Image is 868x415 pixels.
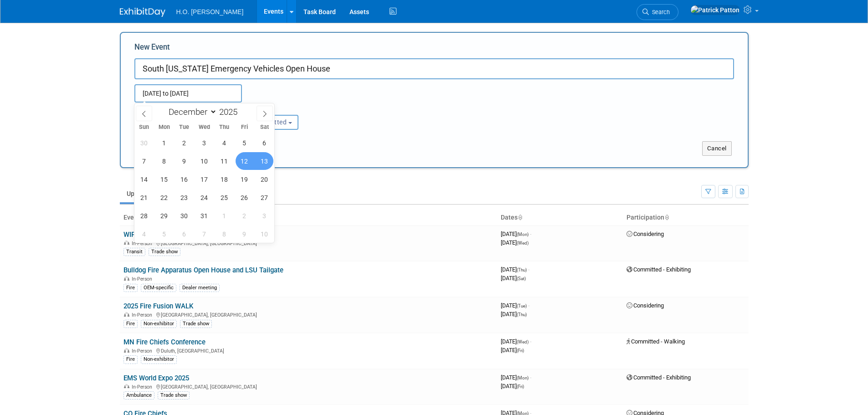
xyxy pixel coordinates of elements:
span: Committed - Exhibiting [627,266,691,273]
span: December 16, 2025 [175,170,193,188]
th: Participation [623,210,749,225]
span: Committed - Exhibiting [627,374,691,381]
span: In-Person [132,348,155,354]
span: [DATE] [501,239,529,246]
div: [GEOGRAPHIC_DATA], [GEOGRAPHIC_DATA] [123,311,493,318]
span: (Wed) [517,339,529,344]
span: [DATE] [501,302,529,309]
span: November 30, 2025 [135,134,153,152]
span: - [528,302,529,309]
span: (Wed) [517,241,529,246]
a: Sort by Participation Type [664,214,669,221]
a: MN Fire Chiefs Conference [123,338,205,346]
span: (Mon) [517,375,529,380]
span: December 31, 2025 [195,207,213,225]
span: Thu [214,124,234,130]
span: December 23, 2025 [175,189,193,206]
span: December 9, 2025 [175,152,193,170]
span: December 5, 2025 [236,134,253,152]
span: (Thu) [517,312,527,317]
span: Considering [627,302,664,309]
img: In-Person Event [124,348,129,353]
span: Committed - Walking [627,338,685,345]
span: January 5, 2026 [155,225,173,243]
span: [DATE] [501,266,529,273]
span: December 20, 2025 [256,170,273,188]
img: In-Person Event [124,312,129,317]
span: Wed [194,124,214,130]
span: December 22, 2025 [155,189,173,206]
div: Trade show [149,248,180,256]
a: Search [637,4,678,20]
span: December 1, 2025 [155,134,173,152]
span: January 3, 2026 [256,207,273,225]
span: H.O. [PERSON_NAME] [176,8,244,15]
div: Transit [123,248,145,256]
label: New Event [134,42,170,56]
span: December 30, 2025 [175,207,193,225]
span: December 29, 2025 [155,207,173,225]
a: Bulldog Fire Apparatus Open House and LSU Tailgate [123,266,283,274]
span: December 25, 2025 [216,189,233,206]
div: Dealer meeting [180,284,220,292]
span: (Thu) [517,267,527,272]
span: [DATE] [501,347,524,354]
span: [DATE] [501,374,531,381]
img: In-Person Event [124,384,129,389]
span: December 18, 2025 [216,170,233,188]
span: Considering [627,231,664,237]
th: Event [120,210,497,225]
div: Duluth, [GEOGRAPHIC_DATA] [123,347,493,354]
span: December 26, 2025 [236,189,253,206]
span: Tue [174,124,194,130]
span: December 17, 2025 [195,170,213,188]
span: December 8, 2025 [155,152,173,170]
span: (Mon) [517,232,529,237]
span: December 15, 2025 [155,170,173,188]
div: OEM-specific [141,284,176,292]
div: Trade show [158,391,190,400]
input: Year [217,107,244,117]
span: [DATE] [501,311,527,318]
img: Patrick Patton [690,5,740,15]
span: In-Person [132,241,155,246]
span: Fri [234,124,254,130]
img: ExhibitDay [120,8,165,17]
img: In-Person Event [124,241,129,245]
button: Cancel [702,141,732,156]
div: Participation: [236,102,325,114]
span: January 8, 2026 [216,225,233,243]
span: - [528,266,529,273]
span: January 1, 2026 [216,207,233,225]
span: December 10, 2025 [195,152,213,170]
span: January 6, 2026 [175,225,193,243]
div: Non-exhibitor [141,320,177,328]
select: Month [164,106,217,118]
span: [DATE] [501,383,524,389]
span: [DATE] [501,275,526,282]
span: December 27, 2025 [256,189,273,206]
span: - [530,338,531,345]
span: January 2, 2026 [236,207,253,225]
span: January 4, 2026 [135,225,153,243]
a: Upcoming24 [120,185,173,202]
div: Ambulance [123,391,154,400]
span: December 7, 2025 [135,152,153,170]
span: In-Person [132,312,155,318]
span: December 6, 2025 [256,134,273,152]
span: December 24, 2025 [195,189,213,206]
span: December 21, 2025 [135,189,153,206]
span: (Fri) [517,348,524,353]
div: Fire [123,355,138,364]
span: December 2, 2025 [175,134,193,152]
span: [DATE] [501,338,531,345]
span: January 7, 2026 [195,225,213,243]
span: (Fri) [517,384,524,389]
a: 2025 Fire Fusion WALK [123,302,193,310]
div: Fire [123,284,138,292]
span: (Sat) [517,276,526,281]
input: Start Date - End Date [134,84,242,102]
img: In-Person Event [124,276,129,281]
span: Sun [134,124,154,130]
span: December 13, 2025 [256,152,273,170]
